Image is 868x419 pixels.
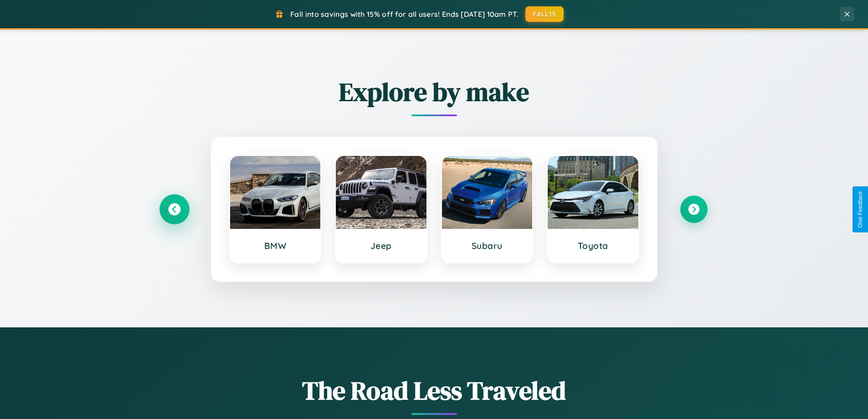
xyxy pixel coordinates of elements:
[161,74,708,109] h2: Explore by make
[451,240,524,251] h3: Subaru
[345,240,417,251] h3: Jeep
[557,240,629,251] h3: Toyota
[857,191,863,228] div: Give Feedback
[239,240,312,251] h3: BMW
[290,10,519,19] span: Fall into savings with 15% off for all users! Ends [DATE] 10am PT.
[525,6,564,22] button: FALL15
[161,373,708,408] h1: The Road Less Traveled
